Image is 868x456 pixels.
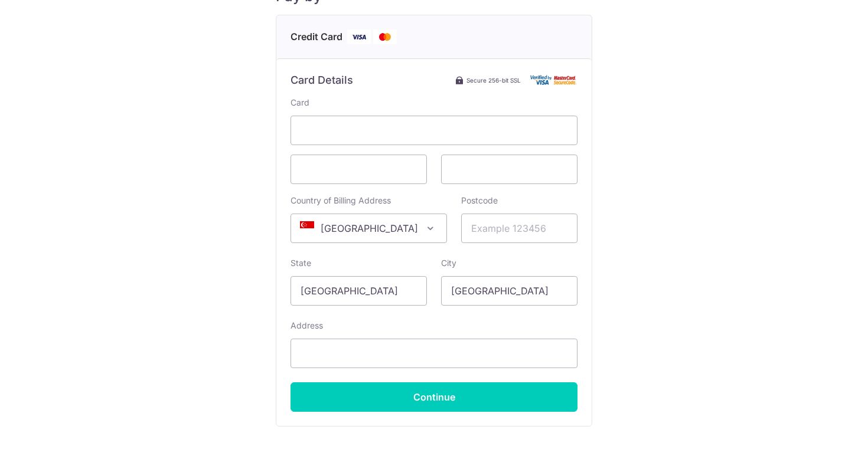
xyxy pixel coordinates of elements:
[301,162,417,176] iframe: Secure card expiration date input frame
[291,382,577,412] input: Continue
[291,214,447,243] span: Singapore
[291,257,311,269] label: State
[291,29,342,44] span: Credit Card
[291,195,391,206] label: Country of Billing Address
[466,76,521,85] span: Secure 256-bit SSL
[291,320,323,332] label: Address
[373,29,397,44] img: Mastercard
[461,195,498,206] label: Postcode
[347,29,371,44] img: Visa
[291,97,309,109] label: Card
[530,75,577,85] img: Card secure
[441,257,456,269] label: City
[301,123,567,137] iframe: Secure card number input frame
[291,73,353,87] h6: Card Details
[461,214,577,243] input: Example 123456
[291,214,446,242] span: Singapore
[451,162,567,176] iframe: Secure card security code input frame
